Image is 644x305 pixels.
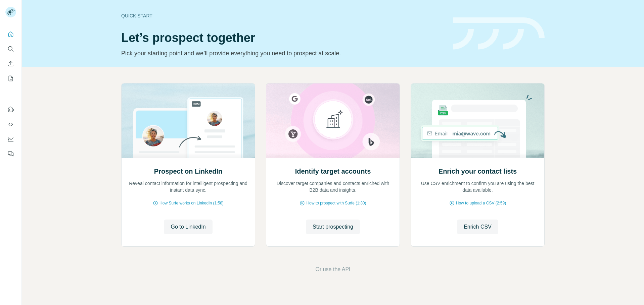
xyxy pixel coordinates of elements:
button: Feedback [5,148,16,160]
img: Enrich your contact lists [411,83,545,158]
p: Reveal contact information for intelligent prospecting and instant data sync. [128,180,248,193]
span: Enrich CSV [464,223,492,231]
span: How Surfe works on LinkedIn (1:58) [159,200,224,206]
span: How to prospect with Surfe (1:30) [306,200,366,206]
p: Pick your starting point and we’ll provide everything you need to prospect at scale. [121,49,445,58]
span: Start prospecting [313,223,353,231]
button: Go to LinkedIn [164,220,212,234]
button: Quick start [5,28,16,40]
button: Or use the API [315,265,350,273]
h1: Let’s prospect together [121,31,445,45]
span: Go to LinkedIn [171,223,205,231]
img: Identify target accounts [266,83,400,158]
img: Prospect on LinkedIn [121,83,255,158]
p: Discover target companies and contacts enriched with B2B data and insights. [273,180,393,193]
img: banner [453,17,545,50]
h2: Identify target accounts [295,167,371,176]
h2: Prospect on LinkedIn [154,167,222,176]
button: Start prospecting [306,220,360,234]
div: Quick start [121,12,445,19]
button: Search [5,43,16,55]
button: Enrich CSV [5,58,16,70]
span: How to upload a CSV (2:59) [456,200,506,206]
button: Enrich CSV [457,220,498,234]
button: Dashboard [5,133,16,145]
button: Use Surfe API [5,118,16,130]
h2: Enrich your contact lists [439,167,517,176]
button: Use Surfe on LinkedIn [5,104,16,116]
button: My lists [5,72,16,84]
p: Use CSV enrichment to confirm you are using the best data available. [418,180,538,193]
